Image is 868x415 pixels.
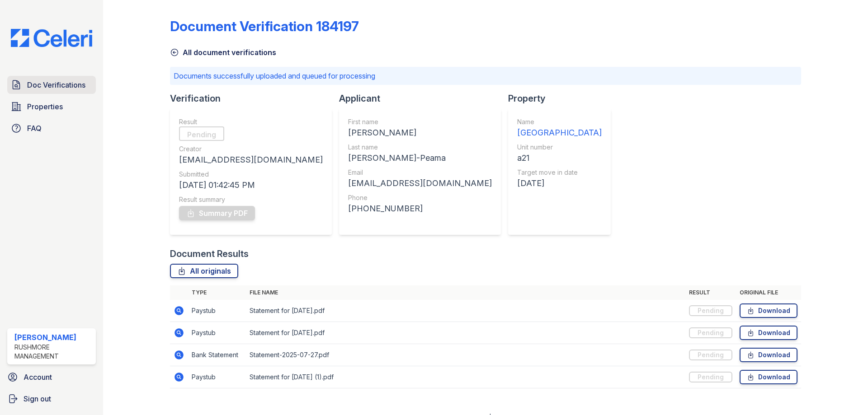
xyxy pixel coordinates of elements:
[348,117,492,126] div: First name
[4,29,99,47] img: CE_Logo_Blue-a8612792a0a2168367f1c8372b55b34899dd931a85d93a1a3d3e32e68fde9ad4.png
[339,92,508,105] div: Applicant
[517,168,602,177] div: Target move in date
[174,70,797,81] p: Documents successfully uploaded and queued for processing
[170,18,359,34] div: Document Verification 184197
[740,348,797,362] a: Download
[689,350,732,360] div: Pending
[348,193,492,202] div: Phone
[517,117,602,126] div: Name
[188,366,246,388] td: Paystub
[170,47,276,58] a: All document verifications
[736,285,801,300] th: Original file
[179,170,323,179] div: Submitted
[246,366,685,388] td: Statement for [DATE] (1).pdf
[179,126,224,141] div: Pending
[4,368,99,386] a: Account
[24,372,52,382] span: Account
[517,126,602,139] div: [GEOGRAPHIC_DATA]
[348,168,492,177] div: Email
[348,202,492,215] div: [PHONE_NUMBER]
[7,98,96,116] a: Properties
[517,117,602,139] a: Name [GEOGRAPHIC_DATA]
[14,332,92,343] div: [PERSON_NAME]
[517,152,602,164] div: a21
[27,79,85,90] span: Doc Verifications
[348,177,492,190] div: [EMAIL_ADDRESS][DOMAIN_NAME]
[348,143,492,152] div: Last name
[246,300,685,322] td: Statement for [DATE].pdf
[7,119,96,137] a: FAQ
[170,247,249,260] div: Document Results
[179,117,323,126] div: Result
[27,101,63,112] span: Properties
[740,326,797,340] a: Download
[246,322,685,344] td: Statement for [DATE].pdf
[14,343,92,361] div: Rushmore Management
[740,303,797,318] a: Download
[179,145,323,154] div: Creator
[7,76,96,94] a: Doc Verifications
[179,195,323,204] div: Result summary
[689,305,732,316] div: Pending
[4,390,99,408] a: Sign out
[348,126,492,139] div: [PERSON_NAME]
[517,143,602,152] div: Unit number
[740,370,797,384] a: Download
[188,344,246,366] td: Bank Statement
[24,393,51,404] span: Sign out
[685,285,736,300] th: Result
[689,327,732,338] div: Pending
[246,344,685,366] td: Statement-2025-07-27.pdf
[188,300,246,322] td: Paystub
[689,372,732,382] div: Pending
[170,92,339,105] div: Verification
[188,285,246,300] th: Type
[179,179,323,191] div: [DATE] 01:42:45 PM
[508,92,618,105] div: Property
[179,154,323,166] div: [EMAIL_ADDRESS][DOMAIN_NAME]
[348,152,492,164] div: [PERSON_NAME]-Peama
[246,285,685,300] th: File name
[188,322,246,344] td: Paystub
[27,123,42,134] span: FAQ
[170,264,238,278] a: All originals
[517,177,602,190] div: [DATE]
